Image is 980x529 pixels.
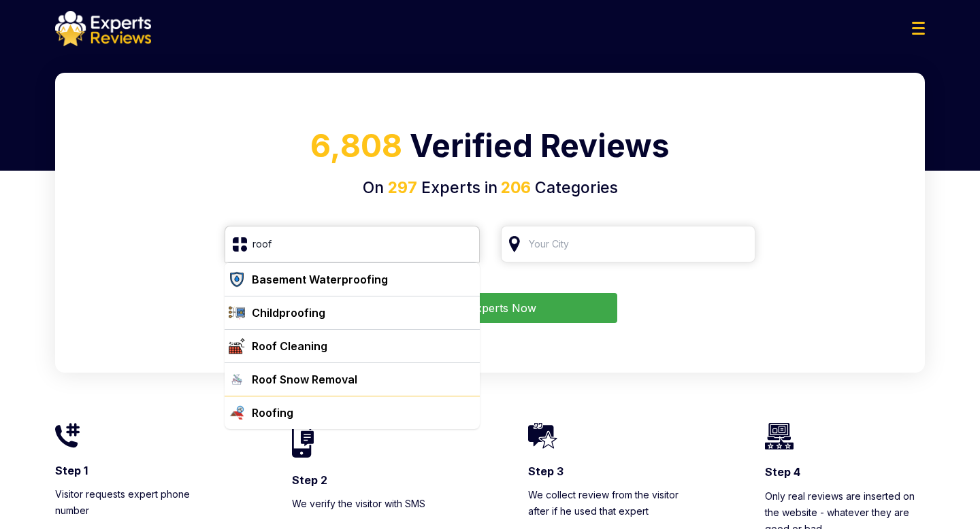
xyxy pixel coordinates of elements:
div: Roofing [252,405,293,421]
img: category icon [229,371,245,388]
input: Search Category [225,226,480,262]
h1: Verified Reviews [71,122,909,176]
p: We collect review from the visitor after if he used that expert [528,487,689,519]
div: Roof Cleaning [252,338,327,354]
img: category icon [229,305,245,321]
h3: Step 1 [55,463,216,478]
img: category icon [229,271,245,288]
img: Menu Icon [912,22,925,35]
div: Roof Snow Removal [252,371,357,388]
img: category icon [229,338,245,354]
h4: On Experts in Categories [71,176,909,200]
span: 206 [497,178,531,197]
img: homeIcon4 [765,423,794,449]
img: logo [55,11,151,46]
img: homeIcon1 [55,423,80,448]
img: homeIcon3 [528,423,557,449]
h3: Step 4 [765,464,926,479]
img: homeIcon2 [292,423,314,457]
img: category icon [229,405,245,421]
p: We verify the visitor with SMS [292,496,453,512]
button: Find Experts Now [363,293,617,323]
span: 297 [388,178,417,197]
h3: Step 2 [292,473,453,488]
h3: Step 3 [528,464,689,479]
p: Visitor requests expert phone number [55,486,216,519]
input: Your City [501,226,756,262]
div: Childproofing [252,305,325,321]
span: 6,808 [310,126,402,165]
div: Basement Waterproofing [252,271,388,288]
